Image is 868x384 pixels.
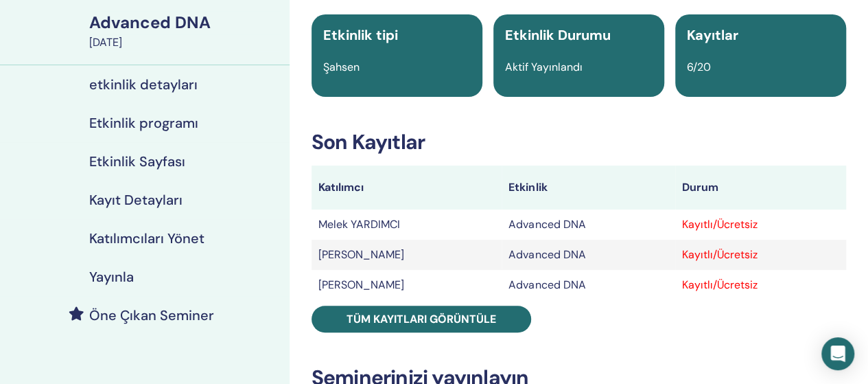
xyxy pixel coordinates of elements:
div: Advanced DNA [89,11,281,34]
h3: Son Kayıtlar [312,130,846,155]
span: Etkinlik Durumu [505,26,611,44]
h4: Kayıt Detayları [89,192,183,208]
h4: Katılımcıları Yönet [89,230,204,247]
span: Kayıtlar [687,26,738,44]
h4: Etkinlik programı [89,115,198,131]
td: Advanced DNA [502,240,675,270]
span: 6/20 [687,60,711,74]
a: Advanced DNA[DATE] [81,11,290,51]
th: Katılımcı [312,166,502,210]
th: Etkinlik [502,166,675,210]
h4: etkinlik detayları [89,76,198,93]
div: Kayıtlı/Ücretsiz [682,216,839,233]
td: Advanced DNA [502,210,675,240]
div: Kayıtlı/Ücretsiz [682,247,839,263]
span: Etkinlik tipi [323,26,398,44]
span: Tüm kayıtları görüntüle [347,312,496,326]
h4: Öne Çıkan Seminer [89,307,214,324]
td: Melek YARDIMCI [312,210,502,240]
div: [DATE] [89,34,281,51]
div: Open Intercom Messenger [821,337,854,370]
span: Şahsen [323,60,360,74]
h4: Yayınla [89,269,134,285]
a: Tüm kayıtları görüntüle [312,306,531,332]
th: Durum [675,166,846,210]
td: [PERSON_NAME] [312,240,502,270]
div: Kayıtlı/Ücretsiz [682,277,839,293]
td: [PERSON_NAME] [312,270,502,300]
span: Aktif Yayınlandı [505,60,583,74]
td: Advanced DNA [502,270,675,300]
h4: Etkinlik Sayfası [89,153,185,170]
